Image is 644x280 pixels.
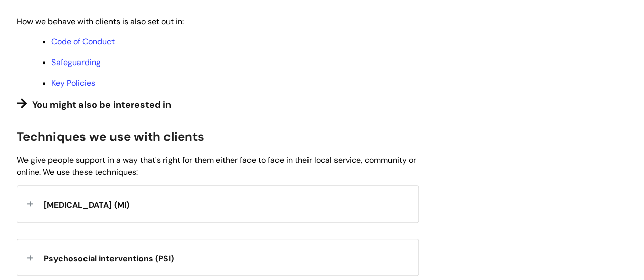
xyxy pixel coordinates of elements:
span: We give people support in a way that's right for them either face to face in their local service,... [17,154,416,178]
a: Code of Conduct [51,36,115,47]
span: How we behave with clients is also set out in: [17,16,184,27]
span: Psychosocial interventions (PSI) [44,253,174,264]
a: Safeguarding [51,57,101,68]
span: You might also be interested in [32,99,171,111]
span: [MEDICAL_DATA] (MI) [44,200,129,210]
span: Techniques we use with clients [17,129,204,144]
a: Key Policies [51,78,95,88]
